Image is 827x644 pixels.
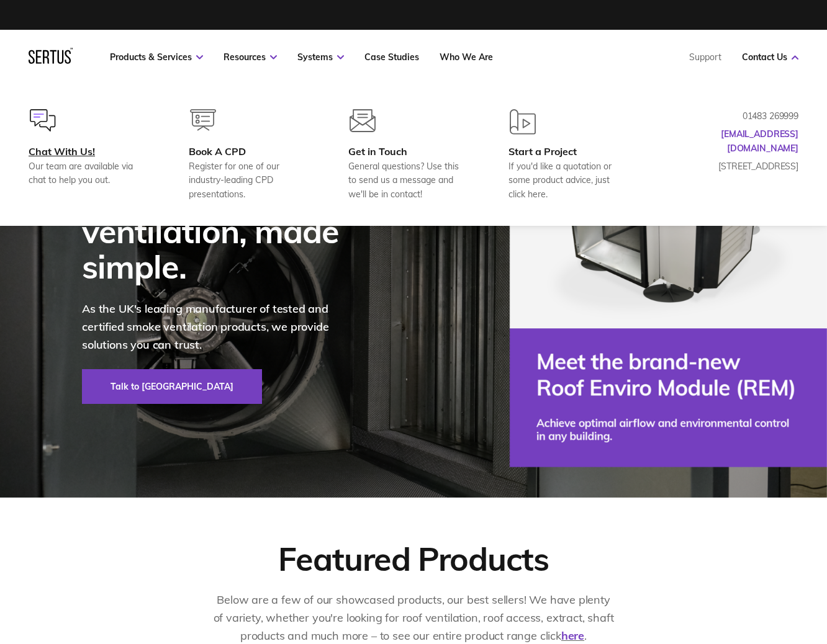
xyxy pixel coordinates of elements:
[742,51,798,63] a: Contact Us
[82,369,262,404] a: Talk to [GEOGRAPHIC_DATA]
[297,51,344,63] a: Systems
[674,159,798,173] p: [STREET_ADDRESS]
[348,145,468,158] div: Get in Touch
[278,539,549,579] div: Featured Products
[29,109,148,201] a: Chat With Us!Our team are available via chat to help you out.
[82,300,355,354] p: As the UK's leading manufacturer of tested and certified smoke ventilation products, we provide s...
[674,109,798,123] p: 01483 269999
[561,628,584,643] a: here
[189,159,309,201] div: Register for one of our industry-leading CPD presentations.
[508,159,628,201] div: If you'd like a quotation or some product advice, just click here.
[189,109,309,201] a: Book A CPDRegister for one of our industry-leading CPD presentations.
[29,159,148,187] div: Our team are available via chat to help you out.
[508,109,628,201] a: Start a ProjectIf you'd like a quotation or some product advice, just click here.
[110,51,203,63] a: Products & Services
[82,178,355,285] div: Smoke ventilation, made simple.
[348,159,468,201] div: General questions? Use this to send us a message and we'll be in contact!
[689,51,721,63] a: Support
[29,145,148,158] div: Chat With Us!
[721,128,798,153] a: [EMAIL_ADDRESS][DOMAIN_NAME]
[348,109,468,201] a: Get in TouchGeneral questions? Use this to send us a message and we'll be in contact!
[224,51,277,63] a: Resources
[189,145,309,158] div: Book A CPD
[30,109,56,132] img: chat-hover.svg
[508,145,628,158] div: Start a Project
[440,51,493,63] a: Who We Are
[364,51,419,63] a: Case Studies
